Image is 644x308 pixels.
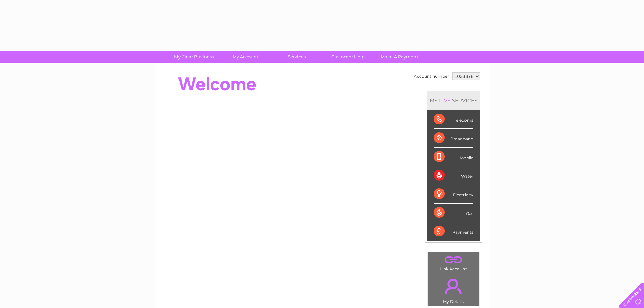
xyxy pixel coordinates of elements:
[412,71,451,82] td: Account number
[434,129,473,147] div: Broadband
[434,185,473,204] div: Electricity
[217,51,273,63] a: My Account
[166,51,222,63] a: My Clear Business
[434,166,473,185] div: Water
[429,254,478,266] a: .
[320,51,376,63] a: Customer Help
[434,148,473,166] div: Mobile
[427,91,480,110] div: MY SERVICES
[427,273,480,306] td: My Details
[429,275,478,298] a: .
[372,51,427,63] a: Make A Payment
[434,110,473,129] div: Telecoms
[269,51,325,63] a: Services
[427,252,480,273] td: Link Account
[438,97,452,104] div: LIVE
[434,204,473,222] div: Gas
[434,222,473,240] div: Payments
